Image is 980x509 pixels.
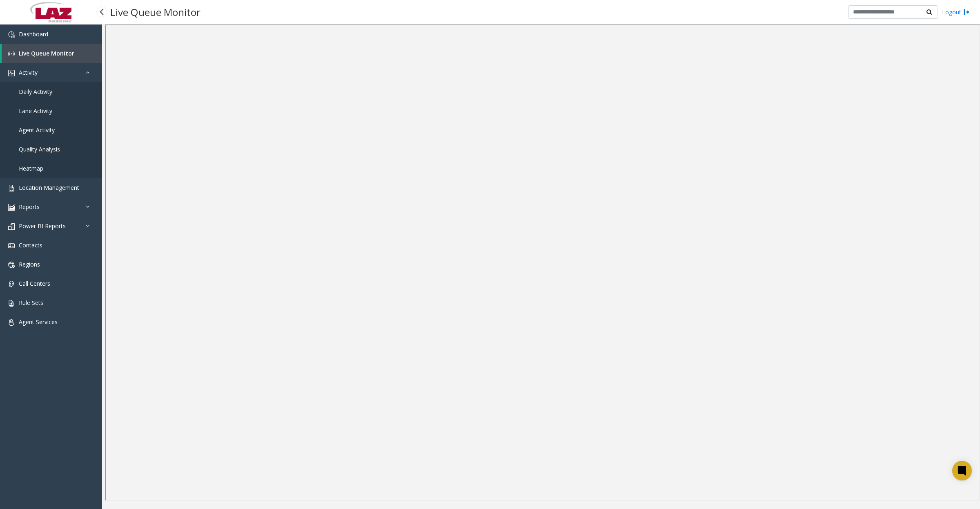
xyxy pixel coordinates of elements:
img: 'icon' [8,242,15,249]
img: 'icon' [8,223,15,230]
img: 'icon' [8,300,15,307]
span: Daily Activity [19,88,52,96]
span: Call Centers [19,280,50,287]
span: Agent Activity [19,126,55,134]
span: Activity [19,69,38,76]
span: Live Queue Monitor [19,49,74,57]
span: Reports [19,203,40,211]
span: Agent Services [19,318,58,326]
span: Contacts [19,241,42,249]
img: logout [963,8,970,16]
span: Lane Activity [19,107,52,115]
span: Regions [19,260,40,268]
img: 'icon' [8,319,15,326]
img: 'icon' [8,51,15,57]
img: 'icon' [8,262,15,268]
img: 'icon' [8,281,15,287]
span: Heatmap [19,164,43,172]
span: Power BI Reports [19,222,66,230]
span: Rule Sets [19,299,43,307]
img: 'icon' [8,185,15,191]
img: 'icon' [8,70,15,76]
img: 'icon' [8,31,15,38]
img: 'icon' [8,204,15,211]
a: Logout [942,8,970,16]
span: Dashboard [19,30,48,38]
h3: Live Queue Monitor [106,2,205,22]
span: Quality Analysis [19,145,60,153]
span: Location Management [19,184,79,191]
a: Live Queue Monitor [2,44,102,63]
